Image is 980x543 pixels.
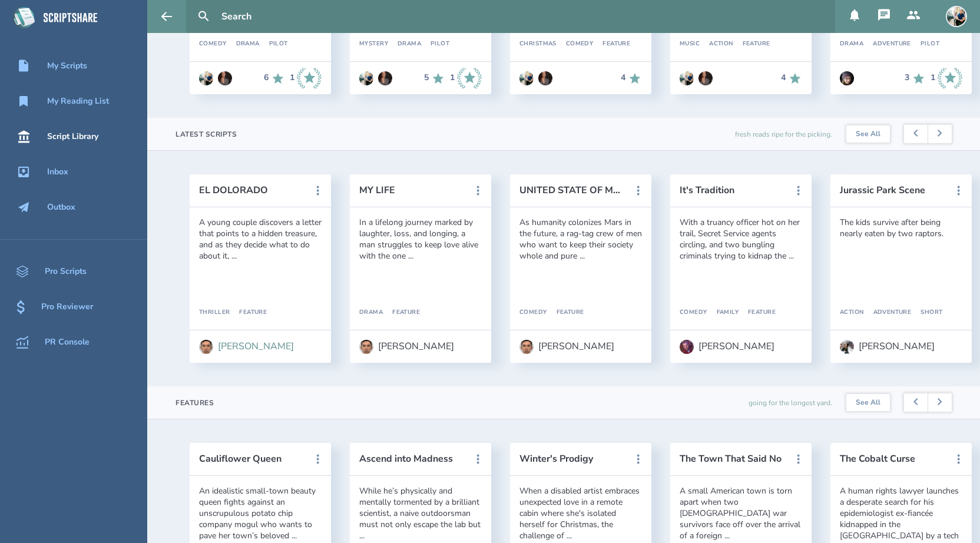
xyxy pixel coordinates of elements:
img: user_1718118867-crop.jpg [680,340,694,354]
div: 1 Industry Recommends [450,68,482,89]
img: user_1604966854-crop.jpg [218,71,232,85]
button: Ascend into Madness [359,453,465,464]
div: 5 [424,73,429,82]
div: Family [707,309,739,316]
div: As humanity colonizes Mars in the future, a rag-tag crew of men who want to keep their society wh... [519,217,642,261]
img: user_1673573717-crop.jpg [199,71,213,85]
div: Christmas [519,41,557,48]
div: Pro Reviewer [41,302,93,312]
div: 4 [781,73,786,82]
div: 1 Industry Recommends [290,68,322,89]
div: Comedy [680,309,707,316]
div: An idealistic small-town​ beauty queen fights against an unscrupulous potato chip company mogul w... [199,485,322,541]
button: UNITED STATE OF MARS [519,185,625,196]
div: Latest Scripts [176,130,237,139]
div: Script Library [47,132,98,141]
div: Drama [227,41,260,48]
img: user_1750533153-crop.jpg [840,340,854,354]
div: Mystery [359,41,388,48]
img: user_1673573717-crop.jpg [680,71,694,85]
div: [PERSON_NAME] [859,341,935,352]
button: It's Tradition [680,185,786,196]
button: Cauliflower Queen [199,453,305,464]
div: Action [700,41,733,48]
div: 4 Recommends [621,71,642,85]
div: [PERSON_NAME] [218,341,294,352]
a: [PERSON_NAME] [359,334,454,360]
div: 1 Industry Recommends [931,68,962,89]
div: 4 [621,73,625,82]
div: Feature [593,41,630,48]
img: user_1604966854-crop.jpg [538,71,552,85]
img: user_1673573717-crop.jpg [359,71,373,85]
img: user_1673573717-crop.jpg [946,6,967,27]
div: Feature [547,309,584,316]
div: Music [680,41,700,48]
div: 1 [931,73,935,82]
div: Feature [383,309,420,316]
div: My Reading List [47,97,109,106]
a: Go to Zaelyna (Zae) Beck's profile [840,65,854,91]
div: Pilot [911,41,939,48]
div: Comedy [199,41,227,48]
div: [PERSON_NAME] [698,341,774,352]
a: [PERSON_NAME] [519,334,614,360]
div: A small American town is torn apart when two [DEMOGRAPHIC_DATA] war survivors face off over the a... [680,485,802,541]
div: Drama [388,41,421,48]
img: user_1756948650-crop.jpg [359,340,373,354]
img: user_1597253789-crop.jpg [840,71,854,85]
div: 1 [290,73,294,82]
div: Feature [230,309,267,316]
div: Drama [840,41,863,48]
div: 4 Recommends [781,71,802,85]
div: Adventure [864,309,912,316]
div: 6 Recommends [264,68,285,89]
button: The Cobalt Curse [840,453,946,464]
img: user_1604966854-crop.jpg [378,71,392,85]
div: Pilot [260,41,288,48]
button: MY LIFE [359,185,465,196]
div: With a truancy officer hot on her trail, Secret Service agents circling, and two bungling crimina... [680,217,802,261]
div: My Scripts [47,61,87,71]
a: See All [846,125,890,143]
div: Comedy [519,309,547,316]
div: In a lifelong journey marked by laughter, loss, and longing, a man struggles to keep love alive w... [359,217,482,261]
a: [PERSON_NAME] [840,334,935,360]
button: EL DOLORADO [199,185,305,196]
a: [PERSON_NAME] [680,334,774,360]
div: Thriller [199,309,230,316]
div: [PERSON_NAME] [538,341,614,352]
div: Inbox [47,167,68,177]
div: going for the longest yard. [749,386,832,419]
div: 1 [450,73,455,82]
div: When a disabled artist embraces unexpected love in a remote cabin where she's isolated herself fo... [519,485,642,541]
img: user_1604966854-crop.jpg [698,71,713,85]
div: 3 [905,73,909,82]
div: A young couple discovers a letter that points to a hidden treasure, and as they decide what to do... [199,217,322,261]
div: Outbox [47,203,75,212]
a: See All [846,394,890,412]
div: 6 [264,73,269,82]
div: Comedy [557,41,594,48]
div: The kids survive after being nearly eaten by two raptors. [840,217,962,239]
div: Feature [739,309,776,316]
div: Short [911,309,942,316]
img: user_1756948650-crop.jpg [519,340,534,354]
div: Feature [733,41,770,48]
div: Pro Scripts [45,267,87,276]
button: Winter's Prodigy [519,453,625,464]
img: user_1756948650-crop.jpg [199,340,213,354]
div: While he’s physically and mentally tormented by a brilliant scientist, a naive outdoorsman must n... [359,485,482,541]
div: 3 Recommends [905,68,926,89]
button: The Town That Said No [680,453,786,464]
div: fresh reads ripe for the picking. [735,118,832,150]
button: Jurassic Park Scene [840,185,946,196]
img: user_1673573717-crop.jpg [519,71,534,85]
div: PR Console [45,337,90,347]
div: Drama [359,309,383,316]
div: Action [840,309,864,316]
div: Adventure [863,41,911,48]
a: [PERSON_NAME] [199,334,294,360]
div: Pilot [421,41,449,48]
div: 5 Recommends [424,68,445,89]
